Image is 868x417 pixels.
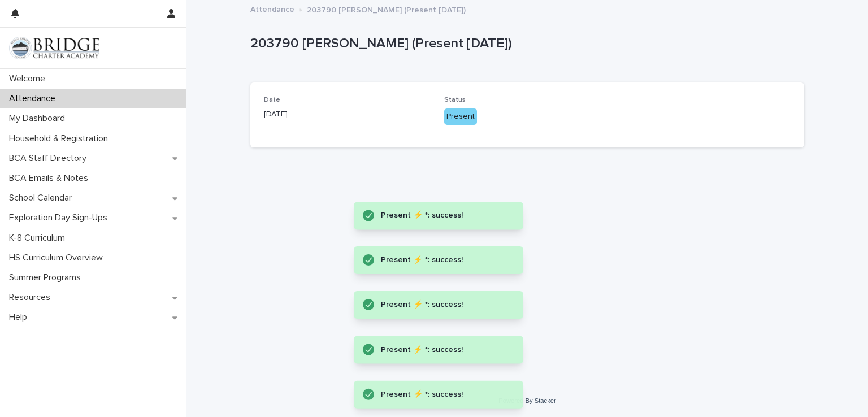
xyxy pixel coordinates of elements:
[381,253,501,267] div: Present ⚡ *: success!
[264,97,280,103] span: Date
[250,36,800,52] p: 203790 [PERSON_NAME] (Present [DATE])
[5,272,90,283] p: Summer Programs
[264,108,431,120] p: [DATE]
[5,133,117,144] p: Household & Registration
[5,153,96,164] p: BCA Staff Directory
[5,73,54,84] p: Welcome
[5,93,64,104] p: Attendance
[250,2,294,15] a: Attendance
[5,212,116,223] p: Exploration Day Sign-Ups
[381,388,501,402] div: Present ⚡ *: success!
[5,292,59,303] p: Resources
[9,37,99,59] img: V1C1m3IdTEidaUdm9Hs0
[5,173,97,184] p: BCA Emails & Notes
[5,193,81,203] p: School Calendar
[381,298,501,312] div: Present ⚡ *: success!
[5,233,74,244] p: K-8 Curriculum
[381,342,501,357] div: Present ⚡ *: success!
[5,113,74,124] p: My Dashboard
[498,397,555,404] a: Powered By Stacker
[307,3,466,15] p: 203790 [PERSON_NAME] (Present [DATE])
[444,108,477,125] div: Present
[5,312,36,323] p: Help
[444,97,466,103] span: Status
[381,208,501,223] div: Present ⚡ *: success!
[5,253,112,263] p: HS Curriculum Overview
